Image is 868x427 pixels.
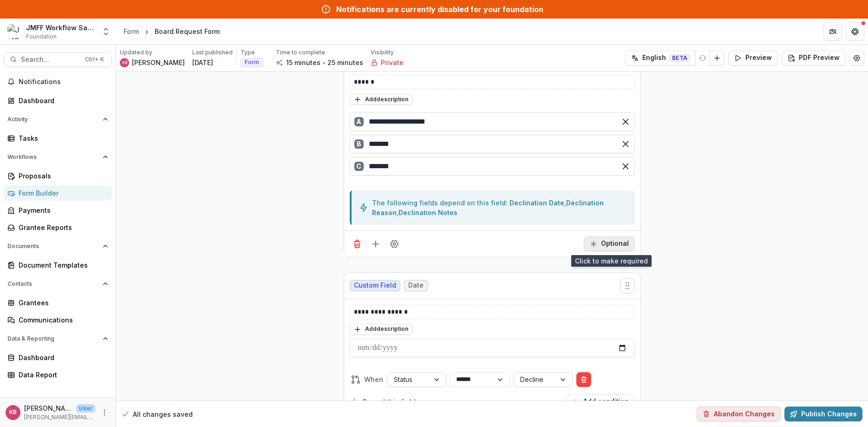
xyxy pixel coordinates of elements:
[245,59,259,66] span: Form
[576,372,591,387] button: Delete condition
[241,48,255,57] p: Type
[784,407,862,421] button: Publish Changes
[19,223,104,232] div: Grantee Reports
[76,404,95,413] p: User
[336,4,543,15] div: Notifications are currently disabled for your foundation
[584,236,635,251] button: Required
[849,51,864,66] button: Edit Form Settings
[354,162,364,171] div: C
[19,370,104,380] div: Data Report
[4,185,112,201] a: Form Builder
[728,51,778,66] button: Preview
[364,374,383,384] span: When
[4,74,112,89] button: Notifications
[120,25,143,38] a: Form
[7,154,99,160] span: Workflows
[4,276,112,291] button: Open Contacts
[21,56,79,64] span: Search...
[4,112,112,127] button: Open Activity
[823,22,842,41] button: Partners
[4,312,112,328] a: Communications
[26,23,96,33] div: JMFF Workflow Sandbox
[276,48,325,57] p: Time to complete
[7,116,99,123] span: Activity
[368,236,383,251] button: Add field
[363,397,416,407] span: Reveal this field
[120,25,223,38] nav: breadcrumb
[9,409,17,415] div: Katie Baron
[19,205,104,215] div: Payments
[83,54,106,65] div: Ctrl + K
[354,117,364,126] div: A
[19,298,104,308] div: Grantees
[120,48,152,57] p: Updated by
[782,51,846,66] button: PDF Preview
[350,94,412,105] button: Adddescription
[618,159,633,174] button: Remove option
[710,51,724,66] button: Add Language
[122,61,127,65] div: Katie Baron
[625,51,696,66] button: English BETA
[566,394,635,409] button: Add condition
[387,236,402,251] button: Field Settings
[372,199,604,217] a: Declination Reason,
[618,114,633,129] button: Remove option
[4,52,112,67] button: Search...
[19,188,104,198] div: Form Builder
[286,58,363,67] p: 15 minutes - 25 minutes
[350,324,412,335] button: Adddescription
[4,220,112,235] a: Grantee Reports
[19,353,104,362] div: Dashboard
[24,413,95,421] p: [PERSON_NAME][EMAIL_ADDRESS][DOMAIN_NAME]
[620,278,635,293] button: Move field
[372,198,635,217] div: The following fields depend on this field:
[19,315,104,325] div: Communications
[7,24,22,39] img: JMFF Workflow Sandbox
[7,335,99,342] span: Data & Reporting
[350,236,365,251] button: Delete field
[354,139,364,149] div: B
[19,171,104,181] div: Proposals
[99,407,110,418] button: More
[19,96,104,105] div: Dashboard
[398,209,457,217] a: Declination Notes
[7,243,99,250] span: Documents
[19,133,104,143] div: Tasks
[19,78,108,86] span: Notifications
[354,282,396,289] span: Custom Field
[4,93,112,108] a: Dashboard
[132,58,185,67] p: [PERSON_NAME]
[509,199,566,207] a: Declination Date,
[99,22,112,41] button: Open entity switcher
[4,257,112,273] a: Document Templates
[4,150,112,164] button: Open Workflows
[695,51,710,66] button: Refresh Translation
[7,281,99,287] span: Contacts
[4,203,112,218] a: Payments
[192,48,233,57] p: Last published
[155,26,220,36] div: Board Request Form
[4,168,112,184] a: Proposals
[618,137,633,151] button: Remove option
[846,22,864,41] button: Get Help
[124,26,139,36] div: Form
[4,239,112,254] button: Open Documents
[26,33,57,41] span: Foundation
[697,407,781,421] button: Abandon Changes
[4,350,112,365] a: Dashboard
[381,58,404,67] p: Private
[133,409,193,419] p: All changes saved
[371,48,394,57] p: Visibility
[4,295,112,310] a: Grantees
[19,260,104,270] div: Document Templates
[4,131,112,146] a: Tasks
[4,331,112,346] button: Open Data & Reporting
[192,58,213,67] p: [DATE]
[24,403,72,413] p: [PERSON_NAME]
[4,367,112,382] a: Data Report
[408,282,424,289] span: Date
